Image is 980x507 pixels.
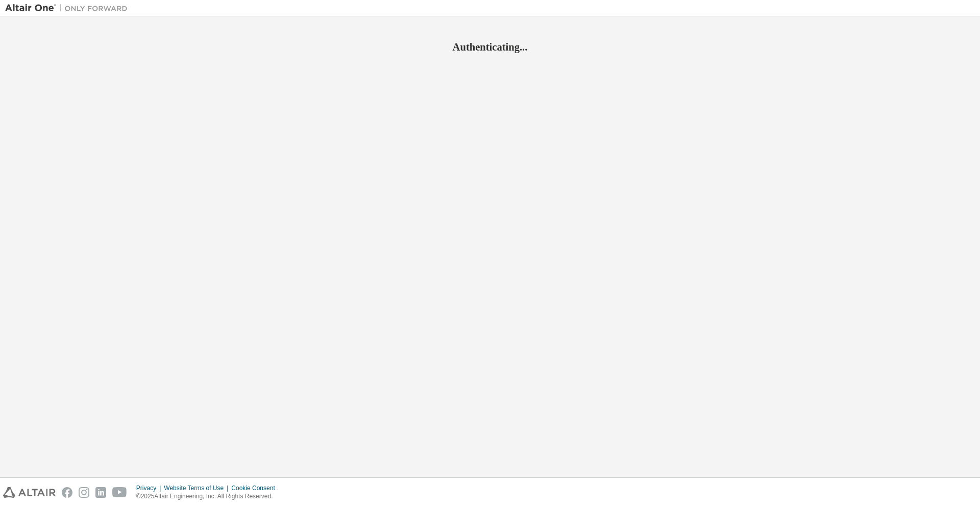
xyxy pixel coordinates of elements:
img: facebook.svg [62,487,72,498]
img: youtube.svg [112,487,127,498]
div: Privacy [136,484,164,492]
img: instagram.svg [79,487,89,498]
div: Website Terms of Use [164,484,231,492]
h2: Authenticating... [5,40,975,54]
p: © 2025 Altair Engineering, Inc. All Rights Reserved. [136,492,281,501]
img: linkedin.svg [95,487,106,498]
img: altair_logo.svg [3,487,56,498]
div: Cookie Consent [231,484,281,492]
img: Altair One [5,3,133,13]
